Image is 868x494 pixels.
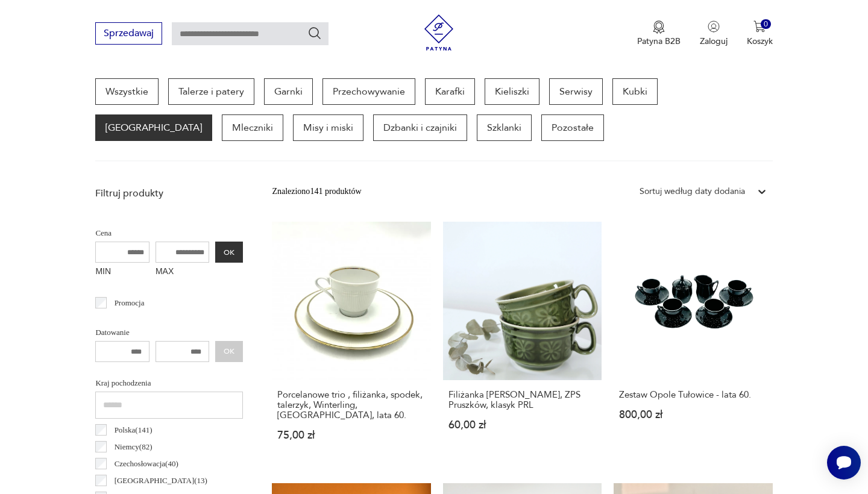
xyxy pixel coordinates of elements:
[653,20,665,34] img: Ikona medalu
[95,326,243,339] p: Datowanie
[637,36,681,47] p: Patyna B2B
[425,78,475,105] a: Karafki
[619,390,767,400] h3: Zestaw Opole Tułowice - lata 60.
[95,263,149,282] label: MIN
[307,26,322,40] button: Szukaj
[421,14,457,51] img: Patyna - sklep z meblami i dekoracjami vintage
[747,20,773,47] button: 0Koszyk
[753,20,766,33] img: Ikona koszyka
[95,377,243,390] p: Kraj pochodzenia
[277,390,425,421] h3: Porcelanowe trio , filiżanka, spodek, talerzyk, Winterling, [GEOGRAPHIC_DATA], lata 60.
[448,390,596,410] h3: Filiżanka [PERSON_NAME], ZPS Pruszków, klasyk PRL
[827,446,861,480] iframe: Smartsupp widget button
[443,222,602,464] a: Filiżanka Werina, ZPS Pruszków, klasyk PRLFiliżanka [PERSON_NAME], ZPS Pruszków, klasyk PRL60,00 zł
[215,242,243,263] button: OK
[708,20,720,33] img: Ikonka użytkownika
[477,114,532,141] a: Szklanki
[549,78,603,105] a: Serwisy
[700,36,728,47] p: Zaloguj
[272,222,430,464] a: Porcelanowe trio , filiżanka, spodek, talerzyk, Winterling, Bavaria, lata 60.Porcelanowe trio , f...
[168,78,254,105] a: Talerze i patery
[95,30,162,39] a: Sprzedawaj
[485,78,539,105] a: Kieliszki
[322,78,415,105] a: Przechowywanie
[115,424,153,437] p: Polska ( 141 )
[95,78,159,105] a: Wszystkie
[612,78,658,105] a: Kubki
[272,185,361,198] div: Znaleziono 141 produktów
[637,20,681,47] button: Patyna B2B
[637,20,681,47] a: Ikona medaluPatyna B2B
[448,420,596,430] p: 60,00 zł
[640,185,745,198] div: Sortuj według daty dodania
[156,263,210,282] label: MAX
[115,296,145,310] p: Promocja
[95,227,243,240] p: Cena
[95,114,212,141] a: [GEOGRAPHIC_DATA]
[115,440,153,454] p: Niemcy ( 82 )
[747,36,773,47] p: Koszyk
[373,114,467,141] a: Dzbanki i czajniki
[115,474,207,487] p: [GEOGRAPHIC_DATA] ( 13 )
[95,22,162,45] button: Sprzedawaj
[619,410,767,420] p: 800,00 zł
[95,187,243,200] p: Filtruj produkty
[115,457,178,471] p: Czechosłowacja ( 40 )
[761,19,771,30] div: 0
[277,430,425,440] p: 75,00 zł
[293,114,363,141] a: Misy i miski
[222,114,283,141] a: Mleczniki
[700,20,728,47] button: Zaloguj
[614,222,772,464] a: Zestaw Opole Tułowice - lata 60.Zestaw Opole Tułowice - lata 60.800,00 zł
[541,114,604,141] a: Pozostałe
[264,78,313,105] a: Garnki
